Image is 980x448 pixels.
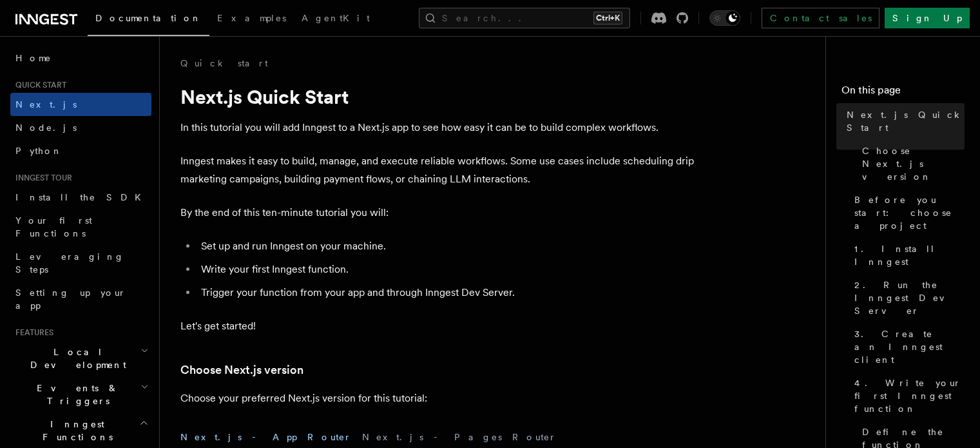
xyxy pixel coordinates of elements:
a: Next.js [10,93,151,116]
a: Next.js Quick Start [841,103,965,139]
a: AgentKit [294,4,378,35]
a: 3. Create an Inngest client [849,322,965,371]
span: Node.js [15,122,77,133]
span: Next.js [15,99,77,110]
a: 1. Install Inngest [849,237,965,273]
a: Sign Up [885,8,970,28]
a: Setting up your app [10,281,151,317]
a: Contact sales [762,8,879,28]
p: In this tutorial you will add Inngest to a Next.js app to see how easy it can be to build complex... [180,119,696,137]
button: Events & Triggers [10,376,151,413]
a: Node.js [10,116,151,139]
span: Inngest Functions [10,418,139,443]
a: Choose Next.js version [857,139,965,188]
span: Before you start: choose a project [854,193,965,232]
span: Local Development [10,346,140,371]
a: Python [10,139,151,162]
a: 2. Run the Inngest Dev Server [849,273,965,322]
h1: Next.js Quick Start [180,85,696,108]
a: Home [10,46,151,70]
a: Before you start: choose a project [849,188,965,237]
span: Choose Next.js version [862,144,965,183]
h4: On this page [841,83,965,103]
a: Leveraging Steps [10,245,151,281]
span: Leveraging Steps [15,251,124,275]
a: Quick start [180,57,268,70]
span: Examples [217,13,286,23]
span: Your first Functions [15,215,92,239]
span: Quick start [10,80,66,90]
button: Local Development [10,340,151,376]
span: Features [10,327,53,338]
p: Let's get started! [180,317,696,335]
a: Choose Next.js version [180,361,303,379]
a: 4. Write your first Inngest function [849,371,965,420]
p: Choose your preferred Next.js version for this tutorial: [180,389,696,407]
a: Documentation [88,4,209,36]
span: Install the SDK [15,192,149,202]
span: Documentation [95,13,202,23]
a: Examples [209,4,294,35]
li: Trigger your function from your app and through Inngest Dev Server. [197,284,696,302]
span: 3. Create an Inngest client [854,327,965,366]
span: Next.js Quick Start [847,108,965,134]
button: Toggle dark mode [709,10,740,26]
a: Install the SDK [10,186,151,209]
button: Search...Ctrl+K [419,8,630,28]
p: By the end of this ten-minute tutorial you will: [180,204,696,222]
span: Events & Triggers [10,382,140,407]
span: 1. Install Inngest [854,242,965,268]
span: 2. Run the Inngest Dev Server [854,278,965,317]
a: Your first Functions [10,209,151,245]
p: Inngest makes it easy to build, manage, and execute reliable workflows. Some use cases include sc... [180,152,696,188]
li: Write your first Inngest function. [197,260,696,278]
span: Python [15,146,62,156]
span: 4. Write your first Inngest function [854,376,965,415]
li: Set up and run Inngest on your machine. [197,237,696,255]
span: AgentKit [302,13,370,23]
span: Inngest tour [10,173,72,183]
span: Home [15,52,52,64]
span: Setting up your app [15,287,126,311]
kbd: Ctrl+K [593,12,622,24]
